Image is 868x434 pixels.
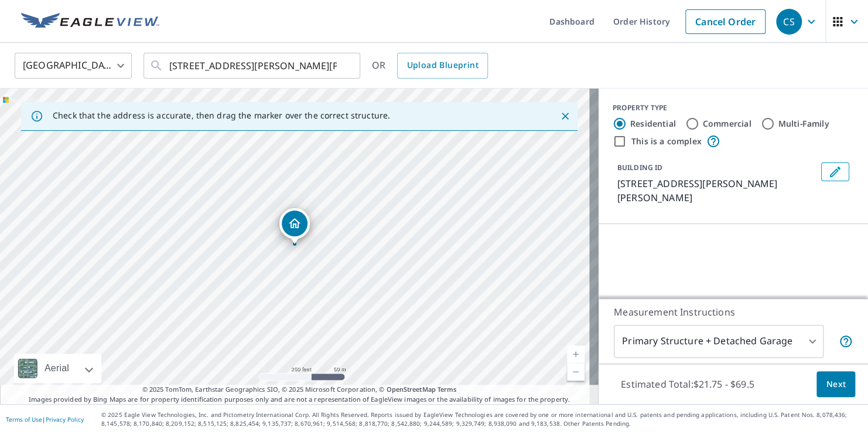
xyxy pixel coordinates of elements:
[21,13,159,30] img: EV Logo
[826,377,846,392] span: Next
[631,135,702,147] label: This is a complex
[101,411,862,428] p: © 2025 Eagle View Technologies, Inc. and Pictometry International Corp. All Rights Reserved. Repo...
[617,162,662,172] p: BUILDING ID
[372,53,488,79] div: OR
[14,354,101,383] div: Aerial
[406,58,478,73] span: Upload Blueprint
[567,363,585,381] a: Current Level 17, Zoom Out
[703,118,751,130] label: Commercial
[6,416,84,423] p: |
[46,415,84,423] a: Privacy Policy
[611,371,764,397] p: Estimated Total: $21.75 - $69.5
[15,49,132,82] div: [GEOGRAPHIC_DATA]
[630,118,676,130] label: Residential
[41,354,73,383] div: Aerial
[776,9,802,35] div: CS
[778,118,829,130] label: Multi-Family
[685,9,766,34] a: Cancel Order
[614,305,853,319] p: Measurement Instructions
[839,334,853,348] span: Your report will include the primary structure and a detached garage if one exists.
[558,108,573,124] button: Close
[617,177,816,205] p: [STREET_ADDRESS][PERSON_NAME][PERSON_NAME]
[397,53,487,79] a: Upload Blueprint
[816,371,855,398] button: Next
[821,162,849,181] button: Edit building 1
[169,49,336,82] input: Search by address or latitude-longitude
[438,385,457,394] a: Terms
[386,385,435,394] a: OpenStreetMap
[142,385,457,395] span: © 2025 TomTom, Earthstar Geographics SIO, © 2025 Microsoft Corporation, ©
[6,415,42,423] a: Terms of Use
[279,208,310,245] div: Dropped pin, building 1, Residential property, 508 W Dill Dr Dewitt, MI 48820
[613,103,854,113] div: PROPERTY TYPE
[614,325,823,358] div: Primary Structure + Detached Garage
[53,110,390,121] p: Check that the address is accurate, then drag the marker over the correct structure.
[567,345,585,363] a: Current Level 17, Zoom In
